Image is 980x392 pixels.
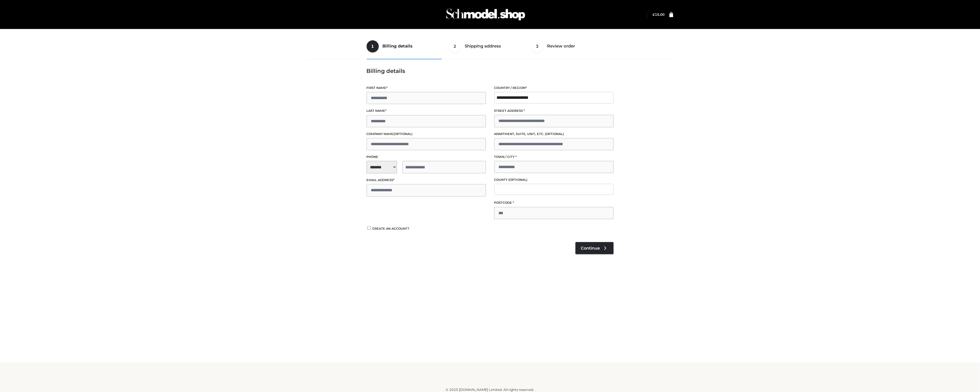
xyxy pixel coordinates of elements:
label: Email address [367,178,486,183]
span: (optional) [394,132,413,136]
bdi: 15.00 [653,12,665,17]
span: (optional) [509,178,528,182]
a: £15.00 [653,12,665,17]
label: Street address [494,108,614,113]
label: County [494,177,614,182]
label: Last name [367,108,486,113]
span: (optional) [545,132,564,136]
span: Create an account? [372,227,410,231]
h3: Billing details [367,68,614,74]
label: Apartment, suite, unit, etc. [494,131,614,137]
label: Company name [367,131,486,137]
label: Town / City [494,154,614,160]
img: Schmodel Admin 964 [444,4,527,25]
a: Continue [576,242,614,254]
label: Country / Region [494,85,614,91]
span: £ [653,12,655,17]
label: Phone [367,154,486,160]
span: Continue [581,246,600,251]
label: First name [367,85,486,91]
label: Postcode [494,200,614,205]
input: Create an account? [367,226,372,230]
